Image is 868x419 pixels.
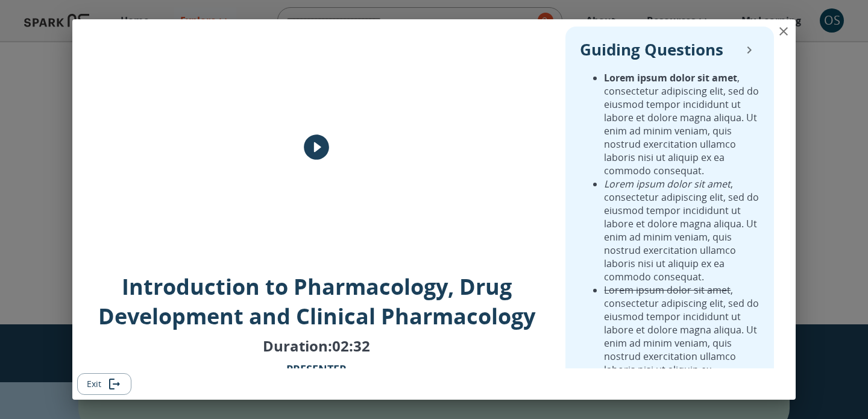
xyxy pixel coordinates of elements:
button: play [298,129,335,165]
p: Introduction to Pharmacology, Drug Development and Clinical Pharmacology [80,272,553,331]
p: Guiding Questions [580,38,723,61]
em: Lorem ipsum dolor sit amet [604,177,731,191]
button: Exit [77,373,131,395]
b: PRESENTER [286,362,347,376]
li: , consectetur adipiscing elit, sed do eiusmod tempor incididunt ut labore et dolore magna aliqua.... [604,177,759,283]
p: Name Name, PhD [271,361,362,394]
del: Lorem ipsum dolor sit amet [604,283,731,297]
button: close [772,19,796,43]
li: , consectetur adipiscing elit, sed do eiusmod tempor incididunt ut labore et dolore magna aliqua.... [604,283,759,389]
div: Image Cover [80,27,553,267]
strong: Lorem ipsum dolor sit amet [604,71,737,84]
button: collapse [739,40,759,60]
li: , consectetur adipiscing elit, sed do eiusmod tempor incididunt ut labore et dolore magna aliqua.... [604,71,759,177]
p: Duration: 02:32 [263,336,370,356]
